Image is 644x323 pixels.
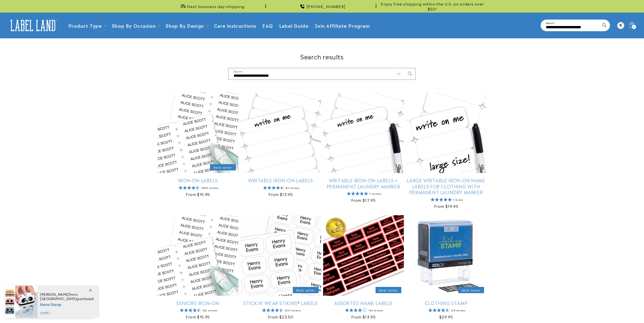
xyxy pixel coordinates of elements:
[214,22,256,28] span: Care instructions
[158,53,487,60] h1: Search results
[158,177,238,183] a: Iron-On Labels
[65,19,109,31] summary: Product Type
[633,25,635,29] span: 4
[40,292,94,301] span: from , purchased
[279,22,309,28] span: Label Guide
[406,300,487,306] a: Clothing Stamp
[323,300,404,306] a: Assorted Name Labels
[240,300,321,306] a: Stick N' Wear Stikins® Labels
[6,16,60,35] a: Label Land
[306,4,346,9] span: [PHONE_NUMBER]
[40,296,77,301] span: [GEOGRAPHIC_DATA]
[259,19,276,31] a: FAQ
[68,22,102,29] a: Product Type
[165,22,204,29] a: Shop By Design
[8,18,58,33] img: Label Land
[315,22,370,28] span: Join Affiliate Program
[40,292,70,297] span: [PERSON_NAME]
[378,1,487,11] span: Enjoy free shipping within the U.S. on orders over $50*
[588,20,599,31] button: Clear search term
[276,19,312,31] a: Label Guide
[311,19,373,31] a: Join Affiliate Program
[158,300,238,306] a: Seniors Iron-On
[109,19,163,31] summary: Shop By Occasion
[599,20,610,31] button: Search
[162,19,211,31] summary: Shop By Design
[404,68,416,79] button: Search
[262,22,273,28] span: FAQ
[406,177,487,195] a: Large Writable Iron-On Name Labels for Clothing with Permanent Laundry Marker
[187,4,244,9] span: Next business day shipping
[323,177,404,189] a: Writable Iron-On Labels + Permanent Laundry Marker
[393,68,404,79] button: Clear search term
[240,177,321,183] a: Writable Iron-On Labels
[112,22,156,28] span: Shop By Occasion
[211,19,259,31] a: Care instructions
